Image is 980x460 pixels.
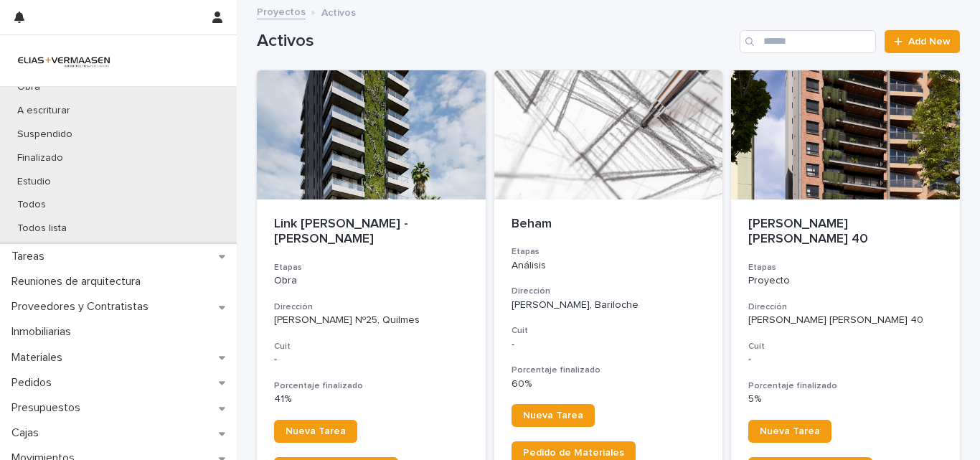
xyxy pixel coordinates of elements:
p: Estudio [6,176,62,188]
span: Nueva Tarea [286,426,346,436]
p: - [512,339,706,351]
p: Todos [6,199,57,211]
img: HMeL2XKrRby6DNq2BZlM [11,46,116,75]
a: Nueva Tarea [274,420,357,443]
p: - [748,354,943,366]
a: Nueva Tarea [748,420,831,443]
h3: Cuit [274,341,468,352]
h3: Dirección [274,301,468,313]
p: Todos lista [6,222,78,235]
a: Proyectos [257,3,306,19]
p: 60% [512,378,706,390]
p: [PERSON_NAME] [PERSON_NAME] 40 [748,314,943,327]
p: Proyecto [748,275,943,287]
input: Search [740,30,876,53]
p: Análisis [512,260,706,272]
p: Suspendido [6,128,84,141]
p: Inmobiliarias [6,325,83,339]
p: - [274,354,468,366]
h3: Porcentaje finalizado [512,365,706,376]
p: [PERSON_NAME] [PERSON_NAME] 40 [748,217,943,248]
p: Tareas [6,250,56,263]
h1: Activos [257,31,734,52]
span: Nueva Tarea [760,426,820,436]
p: [PERSON_NAME], Bariloche [512,299,706,311]
h3: Porcentaje finalizado [274,380,468,392]
p: 41% [274,393,468,405]
p: Finalizado [6,152,75,164]
p: Obra [6,81,52,93]
p: Obra [274,275,468,287]
a: Add New [885,30,960,53]
h3: Cuit [512,325,706,337]
h3: Cuit [748,341,943,352]
p: Materiales [6,351,74,365]
p: 5% [748,393,943,405]
h3: Etapas [748,262,943,273]
p: Link [PERSON_NAME] - [PERSON_NAME] [274,217,468,248]
p: A escriturar [6,105,82,117]
h3: Etapas [274,262,468,273]
p: [PERSON_NAME] Nº25, Quilmes [274,314,468,327]
p: Proveedores y Contratistas [6,300,160,314]
p: Beham [512,217,706,233]
p: Reuniones de arquitectura [6,275,152,288]
h3: Dirección [748,301,943,313]
a: Nueva Tarea [512,404,595,427]
span: Pedido de Materiales [523,448,624,458]
span: Add New [908,37,951,47]
span: Nueva Tarea [523,410,583,421]
p: Presupuestos [6,401,92,415]
p: Cajas [6,426,50,440]
h3: Porcentaje finalizado [748,380,943,392]
p: Activos [321,4,356,19]
h3: Dirección [512,286,706,297]
p: Pedidos [6,376,63,390]
h3: Etapas [512,246,706,258]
